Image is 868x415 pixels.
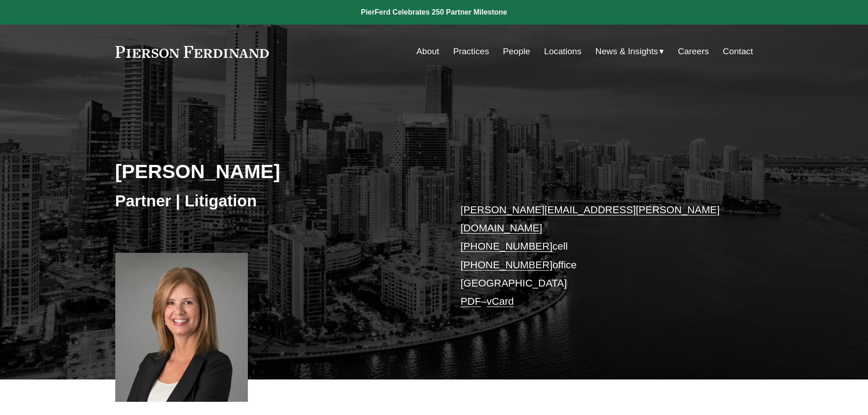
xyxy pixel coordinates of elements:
[503,43,530,60] a: People
[115,159,434,183] h2: [PERSON_NAME]
[453,43,489,60] a: Practices
[678,43,709,60] a: Careers
[596,44,658,60] span: News & Insights
[596,43,664,60] a: folder dropdown
[115,191,434,211] h3: Partner | Litigation
[544,43,581,60] a: Locations
[461,241,553,252] a: [PHONE_NUMBER]
[461,259,553,271] a: [PHONE_NUMBER]
[461,204,720,234] a: [PERSON_NAME][EMAIL_ADDRESS][PERSON_NAME][DOMAIN_NAME]
[723,43,753,60] a: Contact
[416,43,439,60] a: About
[461,296,481,307] a: PDF
[461,201,726,311] p: cell office [GEOGRAPHIC_DATA] –
[487,296,514,307] a: vCard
